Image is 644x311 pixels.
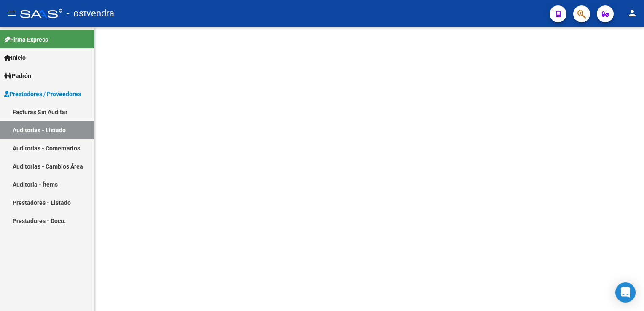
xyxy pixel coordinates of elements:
div: Open Intercom Messenger [615,282,636,303]
span: Firma Express [4,35,48,44]
span: - ostvendra [67,4,114,23]
span: Inicio [4,53,26,62]
mat-icon: menu [7,8,17,18]
span: Padrón [4,71,31,80]
mat-icon: person [627,8,637,18]
span: Prestadores / Proveedores [4,89,81,99]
